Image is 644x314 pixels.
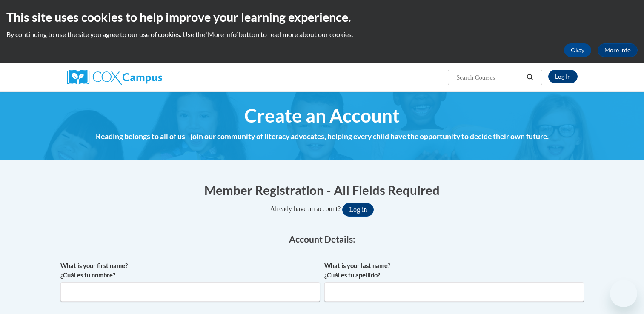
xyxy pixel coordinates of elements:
h1: Member Registration - All Fields Required [60,181,584,199]
iframe: Button to launch messaging window [610,280,637,307]
a: Log In [548,70,578,83]
span: Account Details: [289,234,355,244]
h4: Reading belongs to all of us - join our community of literacy advocates, helping every child have... [60,131,584,142]
span: Create an Account [244,104,400,127]
h2: This site uses cookies to help improve your learning experience. [6,9,638,26]
button: Search [524,72,536,83]
img: Cox Campus [67,70,162,85]
label: What is your last name? ¿Cuál es tu apellido? [324,261,584,280]
input: Metadata input [60,282,320,302]
button: Log in [342,203,374,217]
p: By continuing to use the site you agree to our use of cookies. Use the ‘More info’ button to read... [6,30,638,39]
button: Okay [564,43,591,57]
label: What is your first name? ¿Cuál es tu nombre? [60,261,320,280]
a: More Info [598,43,638,57]
span: Already have an account? [270,205,341,212]
input: Metadata input [324,282,584,302]
input: Search Courses [455,72,524,83]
